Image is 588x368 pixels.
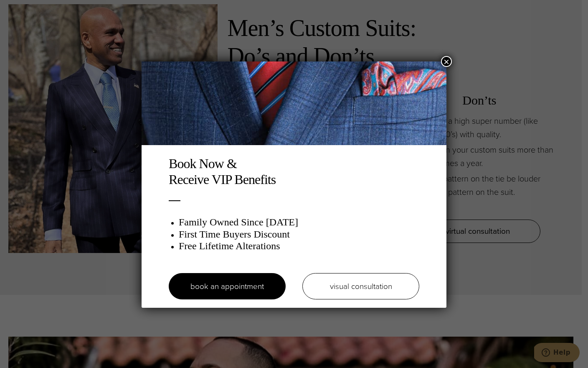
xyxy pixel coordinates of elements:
span: Help [19,6,36,13]
button: Close [441,56,452,67]
h3: Free Lifetime Alterations [179,240,419,252]
a: book an appointment [169,273,286,299]
h3: First Time Buyers Discount [179,228,419,240]
h2: Book Now & Receive VIP Benefits [169,156,419,188]
h3: Family Owned Since [DATE] [179,216,419,228]
a: visual consultation [302,273,419,299]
